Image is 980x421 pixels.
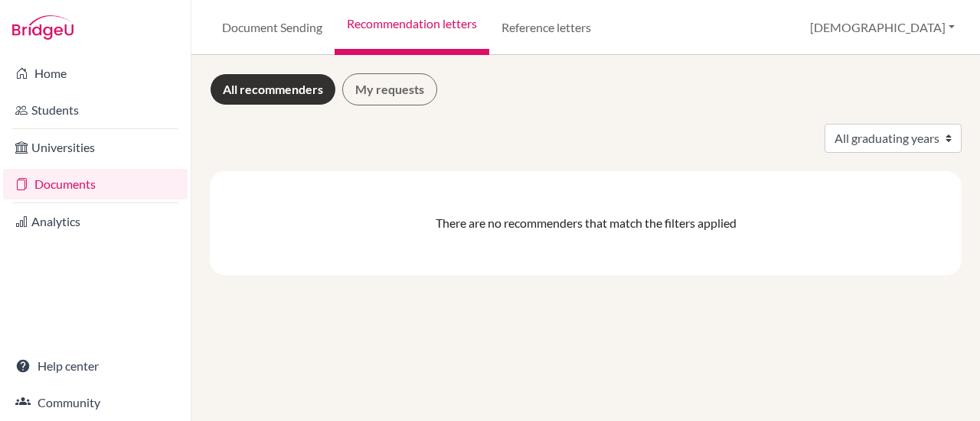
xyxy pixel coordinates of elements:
[3,169,188,199] a: Documents
[3,387,188,418] a: Community
[342,73,437,105] a: My requests
[3,95,188,125] a: Students
[3,351,188,381] a: Help center
[12,15,73,40] img: Bridge-U
[803,13,962,42] button: [DEMOGRAPHIC_DATA]
[3,132,188,163] a: Universities
[3,206,188,237] a: Analytics
[210,73,336,105] a: All recommenders
[222,214,949,232] div: There are no recommenders that match the filters applied
[3,58,188,89] a: Home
